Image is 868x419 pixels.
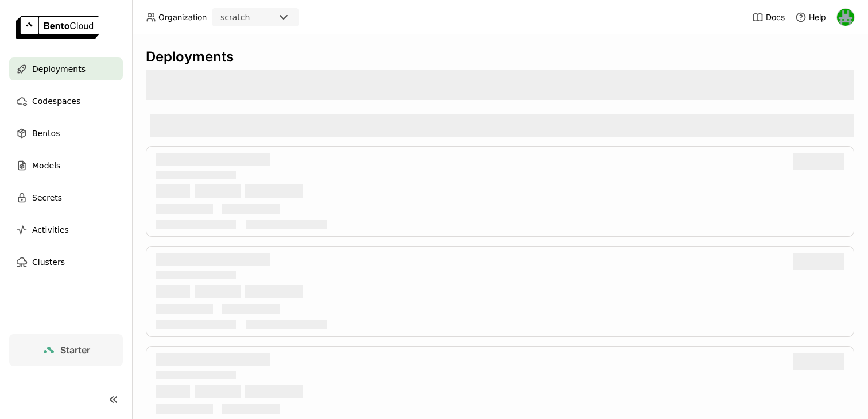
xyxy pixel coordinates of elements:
[9,334,123,366] a: Starter
[837,9,854,26] img: Sean Hickey
[32,62,86,76] span: Deployments
[795,11,826,23] div: Help
[9,57,123,80] a: Deployments
[146,48,854,66] div: Deployments
[32,223,69,237] span: Activities
[752,11,785,23] a: Docs
[809,12,826,22] span: Help
[60,344,90,356] span: Starter
[32,255,65,269] span: Clusters
[9,90,123,113] a: Codespaces
[9,218,123,241] a: Activities
[32,159,60,172] span: Models
[766,12,785,22] span: Docs
[32,191,62,205] span: Secrets
[9,186,123,209] a: Secrets
[32,126,60,140] span: Bentos
[251,12,252,24] input: Selected scratch.
[9,251,123,274] a: Clusters
[32,94,80,108] span: Codespaces
[158,12,207,22] span: Organization
[9,154,123,177] a: Models
[220,11,250,23] div: scratch
[16,16,99,39] img: logo
[9,122,123,145] a: Bentos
